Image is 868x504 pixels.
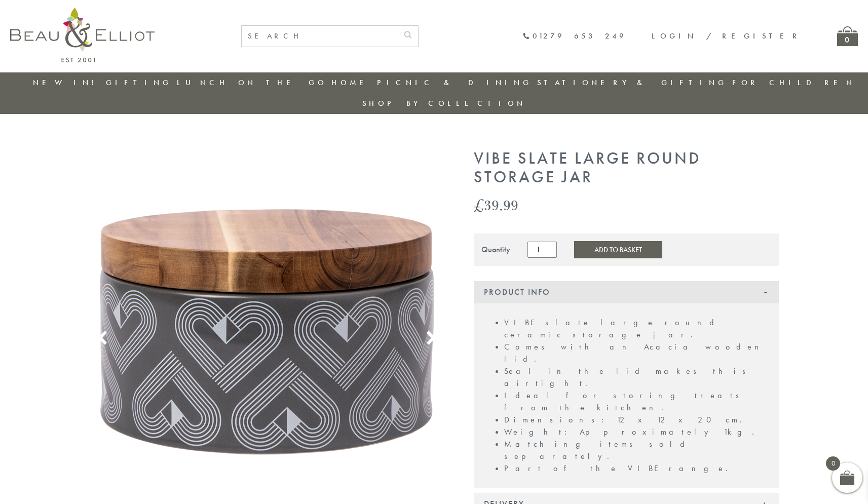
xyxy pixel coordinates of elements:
[504,462,769,475] li: Part of the VIBE range.
[331,77,372,88] a: Home
[537,77,727,88] a: Stationery & Gifting
[504,317,769,341] li: VIBE slate large round ceramic storage jar.
[652,31,802,41] a: Login / Register
[10,8,155,62] img: logo
[242,26,398,47] input: SEARCH
[474,149,779,187] h1: Vibe Slate Large Round Storage Jar
[90,149,444,504] img: VIBE Slate Large Round Storage Jar
[33,77,101,88] a: New in!
[837,26,858,46] a: 0
[504,341,769,365] li: Comes with an Acacia wooden lid.
[504,414,769,426] li: Dimensions: 12 x 12 x 20 cm.
[522,32,626,41] a: 01279 653 249
[732,77,855,88] a: For Children
[527,242,557,258] input: Product quantity
[504,426,769,438] li: Weight: Approximately 1kg.
[362,98,526,108] a: Shop by collection
[377,77,532,88] a: Picnic & Dining
[481,245,510,254] div: Quantity
[474,195,484,215] span: £
[474,195,518,215] bdi: 39.99
[504,438,769,462] li: Matching items sold separately.
[504,390,769,414] li: Ideal for storing treats from the kitchen.
[106,77,172,88] a: Gifting
[574,241,662,258] button: Add to Basket
[177,77,327,88] a: Lunch On The Go
[474,281,779,303] div: Product Info
[826,456,840,471] span: 0
[504,365,769,390] li: Seal in the lid makes this airtight.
